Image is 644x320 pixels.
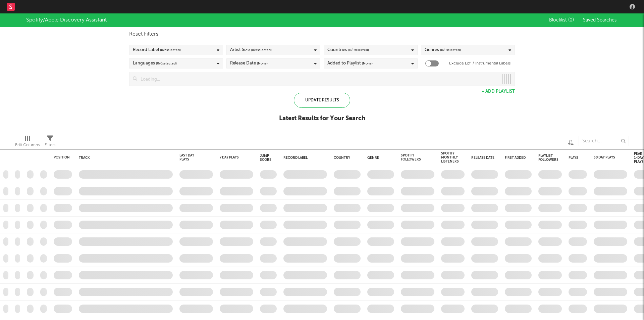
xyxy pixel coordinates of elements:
[581,17,618,23] button: Saved Searches
[54,155,70,159] div: Position
[440,46,461,54] span: ( 0 / 0 selected)
[471,156,495,160] div: Release Date
[425,46,461,54] div: Genres
[220,155,243,159] div: 7 Day Plays
[73,154,80,161] button: Filter by Position
[568,18,574,22] span: ( 0 )
[206,154,213,161] button: Filter by Last Day Plays
[156,59,177,67] span: ( 0 / 0 selected)
[449,59,511,67] label: Exclude Lofi / Instrumental Labels
[230,46,272,54] div: Artist Size
[579,136,629,146] input: Search...
[79,156,169,160] div: Track
[334,156,357,160] div: Country
[549,18,574,22] span: Blocklist
[401,153,424,162] div: Spotify Followers
[428,154,434,161] button: Filter by Spotify Followers
[294,93,350,108] div: Update Results
[367,156,391,160] div: Genre
[362,59,373,67] span: (None)
[260,154,271,162] div: Jump Score
[538,154,558,162] div: Playlist Followers
[462,154,469,161] button: Filter by Spotify Monthly Listeners
[283,156,324,160] div: Record Label
[247,154,253,161] button: Filter by 7 Day Plays
[251,46,272,54] span: ( 0 / 5 selected)
[129,30,515,38] div: Reset Filters
[327,59,373,67] div: Added to Playlist
[348,46,369,54] span: ( 0 / 0 selected)
[327,46,369,54] div: Countries
[594,155,617,159] div: 30 Day Plays
[569,156,578,160] div: Plays
[583,18,618,22] span: Saved Searches
[621,154,627,161] button: Filter by 30 Day Plays
[257,59,268,67] span: (None)
[179,153,203,162] div: Last Day Plays
[133,59,177,67] div: Languages
[582,154,588,161] button: Filter by Plays
[482,89,515,94] button: + Add Playlist
[45,133,55,152] div: Filters
[562,154,569,161] button: Filter by Playlist Followers
[160,46,181,54] span: ( 0 / 6 selected)
[275,154,281,161] button: Filter by Jump Score
[505,156,528,160] div: First Added
[441,151,459,164] div: Spotify Monthly Listeners
[279,115,365,123] div: Latest Results for Your Search
[45,141,55,149] div: Filters
[15,141,40,149] div: Edit Columns
[15,133,40,152] div: Edit Columns
[133,46,181,54] div: Record Label
[137,72,498,86] input: Loading...
[230,59,268,67] div: Release Date
[26,16,107,24] div: Spotify/Apple Discovery Assistant
[634,152,644,164] div: Peak 1-Day Plays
